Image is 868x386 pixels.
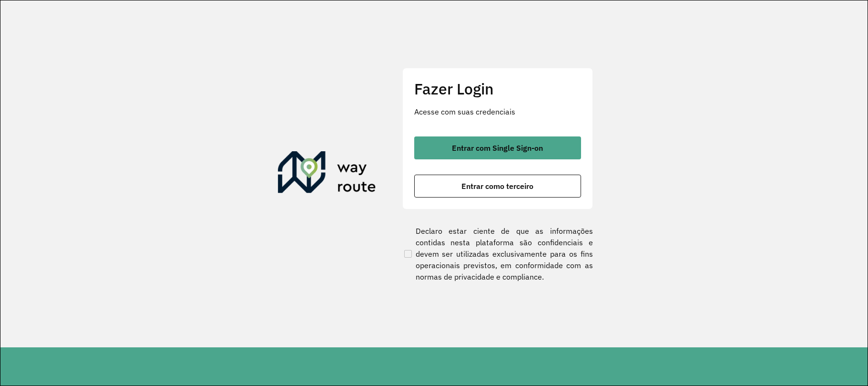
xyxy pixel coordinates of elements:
[414,106,581,117] p: Acesse com suas credenciais
[452,144,543,152] span: Entrar com Single Sign-on
[461,182,533,190] span: Entrar como terceiro
[278,151,376,197] img: Roteirizador AmbevTech
[402,225,593,282] label: Declaro estar ciente de que as informações contidas nesta plataforma são confidenciais e devem se...
[414,175,581,198] button: button
[414,80,581,98] h2: Fazer Login
[414,136,581,159] button: button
